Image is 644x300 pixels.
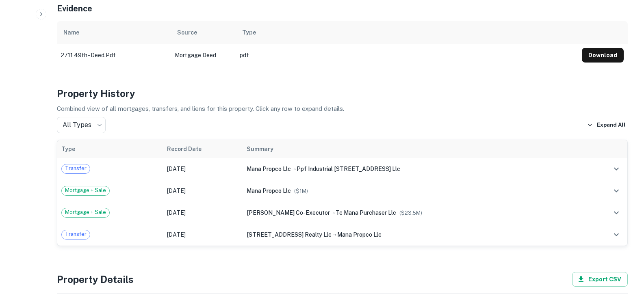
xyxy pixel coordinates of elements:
[57,44,171,67] td: 2711 49th - deed.pdf
[62,208,109,216] span: Mortgage + Sale
[236,21,578,44] th: Type
[57,140,163,158] th: Type
[247,209,330,216] span: [PERSON_NAME] co-executor
[236,44,578,67] td: pdf
[171,44,236,67] td: Mortgage Deed
[163,202,243,224] td: [DATE]
[177,28,197,37] div: Source
[57,2,92,15] h5: Evidence
[63,28,79,37] div: Name
[163,180,243,202] td: [DATE]
[582,48,624,63] button: Download
[163,140,243,158] th: Record Date
[247,188,291,194] span: mana propco llc
[243,140,586,158] th: Summary
[247,164,582,173] div: →
[609,184,623,198] button: expand row
[247,231,332,238] span: [STREET_ADDRESS] realty llc
[336,209,396,216] span: tc mana purchaser llc
[337,231,382,238] span: mana propco llc
[57,272,134,287] h4: Property Details
[62,186,109,194] span: Mortgage + Sale
[57,21,171,44] th: Name
[242,28,256,37] div: Type
[609,162,623,176] button: expand row
[171,21,236,44] th: Source
[294,188,308,194] span: ($ 1M )
[163,158,243,180] td: [DATE]
[163,224,243,246] td: [DATE]
[609,206,623,220] button: expand row
[297,166,400,172] span: ppf industrial [STREET_ADDRESS] llc
[247,208,582,217] div: →
[603,235,644,274] iframe: Chat Widget
[57,86,628,101] h4: Property History
[62,164,90,173] span: Transfer
[399,210,422,216] span: ($ 23.5M )
[57,104,628,114] p: Combined view of all mortgages, transfers, and liens for this property. Click any row to expand d...
[57,117,106,133] div: All Types
[572,272,628,287] button: Export CSV
[57,21,628,67] div: scrollable content
[247,166,291,172] span: mana propco llc
[247,230,582,239] div: →
[62,230,90,238] span: Transfer
[585,119,628,131] button: Expand All
[609,228,623,242] button: expand row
